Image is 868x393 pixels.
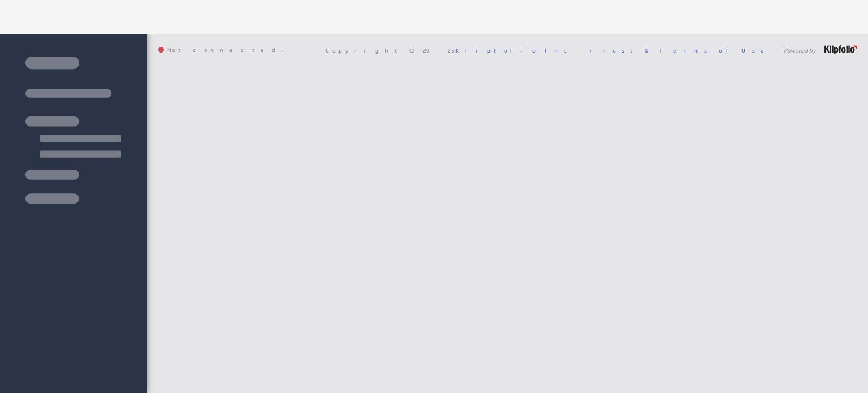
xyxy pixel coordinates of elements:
span: Powered by [784,47,816,53]
a: Klipfolio Inc. [455,46,577,54]
img: skeleton-sidenav.svg [25,57,121,204]
a: Trust & Terms of Use [589,46,772,54]
img: logo-footer.png [824,45,857,54]
span: Copyright © 2025 [325,47,577,53]
span: Not connected. [158,47,284,54]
